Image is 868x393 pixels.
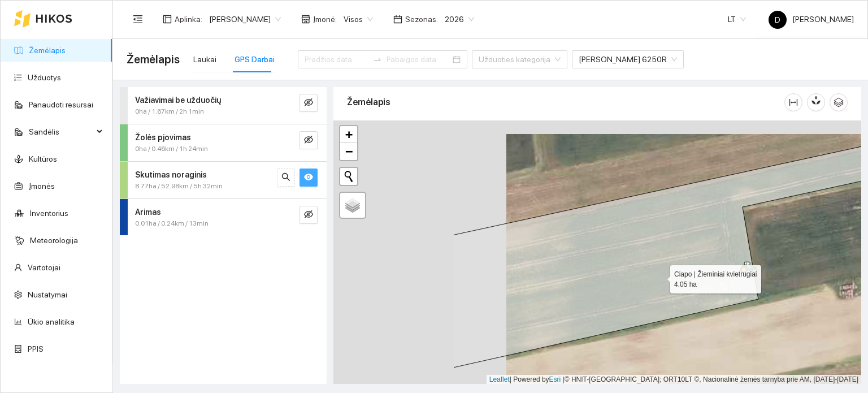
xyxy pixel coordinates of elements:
a: Zoom out [340,143,357,160]
span: 2026 [445,11,474,28]
span: 0.01ha / 0.24km / 13min [135,218,209,229]
a: Meteorologija [30,236,78,245]
span: eye-invisible [304,210,313,221]
button: eye-invisible [300,206,318,224]
span: calendar [393,15,402,24]
div: GPS Darbai [235,53,275,66]
a: Vartotojai [28,263,60,272]
a: Zoom in [340,126,357,143]
span: Įmonė : [313,13,337,25]
span: | [563,375,565,383]
span: menu-fold [133,14,143,24]
span: [PERSON_NAME] [769,15,854,24]
div: | Powered by © HNIT-[GEOGRAPHIC_DATA]; ORT10LT ©, Nacionalinė žemės tarnyba prie AM, [DATE]-[DATE] [487,375,861,385]
a: Žemėlapis [29,46,66,55]
span: eye-invisible [304,135,313,146]
a: Įmonės [29,182,55,191]
span: LT [728,11,746,28]
span: 0ha / 1.67km / 2h 1min [135,106,204,117]
a: Nustatymai [28,290,67,299]
a: Leaflet [489,375,510,383]
span: layout [163,15,172,24]
strong: Žolės pjovimas [135,133,191,142]
a: Panaudoti resursai [29,100,93,109]
div: Važiavimai be užduočių0ha / 1.67km / 2h 1mineye-invisible [120,87,327,124]
div: Arimas0.01ha / 0.24km / 13mineye-invisible [120,199,327,236]
div: Žolės pjovimas0ha / 0.46km / 1h 24mineye-invisible [120,124,327,161]
div: Laukai [193,53,216,66]
button: eye-invisible [300,94,318,112]
span: D [775,11,780,29]
a: Užduotys [28,73,61,82]
strong: Skutimas noraginis [135,170,207,179]
span: Žemėlapis [127,50,180,68]
span: Sezonas : [405,13,438,25]
span: + [345,127,353,141]
span: Visos [344,11,373,28]
div: Žemėlapis [347,86,784,118]
span: to [373,55,382,64]
span: eye-invisible [304,98,313,109]
span: column-width [785,98,802,107]
a: PPIS [28,344,44,353]
a: Inventorius [30,209,68,218]
input: Pabaigos data [387,53,450,66]
button: column-width [784,93,802,111]
a: Kultūros [29,154,57,163]
div: Skutimas noraginis8.77ha / 52.98km / 5h 32minsearcheye [120,162,327,198]
input: Pradžios data [305,53,368,66]
span: eye [304,172,313,183]
a: Ūkio analitika [28,317,75,326]
span: 8.77ha / 52.98km / 5h 32min [135,181,223,192]
span: shop [301,15,310,24]
a: Layers [340,193,365,218]
strong: Arimas [135,208,161,217]
span: John deere 6250R [579,51,677,68]
button: menu-fold [127,8,149,31]
span: Sandėlis [29,120,93,143]
button: eye-invisible [300,131,318,149]
span: − [345,144,353,158]
span: swap-right [373,55,382,64]
span: search [281,172,290,183]
span: 0ha / 0.46km / 1h 24min [135,144,208,154]
button: eye [300,169,318,187]
span: Aplinka : [175,13,202,25]
strong: Važiavimai be užduočių [135,96,221,105]
button: search [277,169,295,187]
a: Esri [549,375,561,383]
span: Dovydas Baršauskas [209,11,281,28]
button: Initiate a new search [340,168,357,185]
